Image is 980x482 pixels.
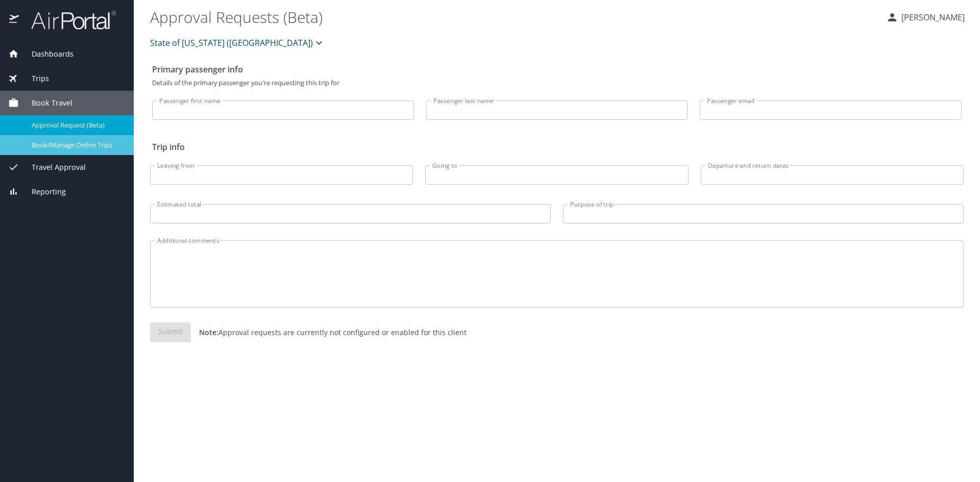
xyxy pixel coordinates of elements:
[19,48,73,60] span: Dashboards
[882,8,969,27] button: [PERSON_NAME]
[191,327,467,338] p: Approval requests are currently not configured or enabled for this client
[152,61,962,78] h2: Primary passenger info
[146,33,329,53] button: State of [US_STATE] ([GEOGRAPHIC_DATA])
[19,162,86,173] span: Travel Approval
[20,10,116,30] img: airportal-logo.png
[32,120,121,130] span: Approval Request (Beta)
[152,80,962,86] p: Details of the primary passenger you're requesting this trip for
[199,327,218,337] strong: Note:
[9,10,20,30] img: icon-airportal.png
[32,140,121,150] span: Book/Manage Online Trips
[19,73,49,84] span: Trips
[19,186,66,197] span: Reporting
[150,1,878,33] h1: Approval Requests (Beta)
[19,97,72,109] span: Book Travel
[150,36,313,50] span: State of [US_STATE] ([GEOGRAPHIC_DATA])
[898,11,965,23] p: [PERSON_NAME]
[152,139,962,155] h2: Trip info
